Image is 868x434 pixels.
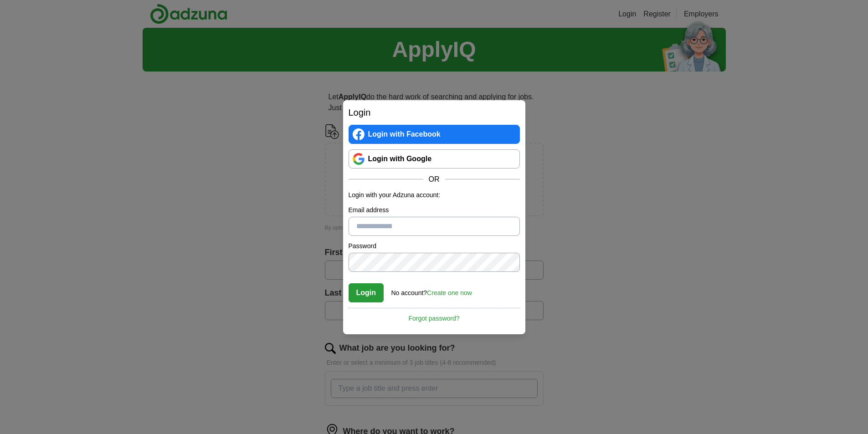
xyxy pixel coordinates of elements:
a: Forgot password? [349,308,520,323]
label: Password [349,241,520,251]
h2: Login [349,106,520,119]
div: No account? [391,283,472,298]
a: Create one now [427,289,472,296]
p: Login with your Adzuna account: [349,190,520,200]
button: Login [349,283,384,302]
label: Email address [349,205,520,215]
span: OR [423,174,445,185]
a: Login with Google [349,149,520,168]
a: Login with Facebook [349,125,520,144]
